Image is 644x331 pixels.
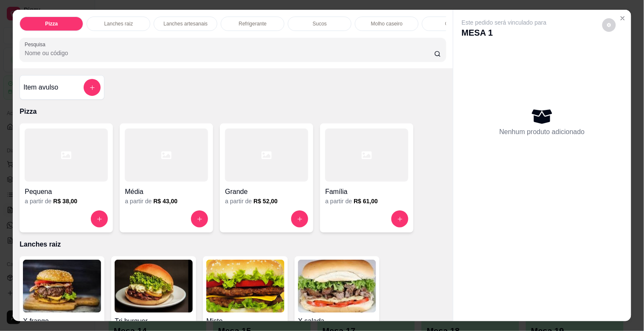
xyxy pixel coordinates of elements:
h4: Grande [225,187,308,197]
h4: X frango [23,316,101,326]
button: increase-product-quantity [91,210,108,227]
button: add-separate-item [84,79,101,96]
h4: X salada [298,316,376,326]
label: Pesquisa [25,41,48,48]
p: Nenhum produto adicionado [500,127,585,137]
div: a partir de [225,197,308,205]
h6: R$ 43,00 [153,197,177,205]
p: Lanches raiz [104,20,133,27]
p: Pizza [20,107,446,117]
h6: R$ 52,00 [253,197,278,205]
p: Lanches artesanais [163,20,208,27]
div: a partir de [25,197,108,205]
img: product-image [115,260,193,313]
h4: Pequena [25,187,108,197]
h4: Misto [206,316,284,326]
img: product-image [23,260,101,313]
button: increase-product-quantity [191,210,208,227]
img: product-image [206,260,284,313]
p: MESA 1 [462,27,547,39]
h4: Média [125,187,208,197]
input: Pesquisa [25,49,434,57]
h6: R$ 61,00 [354,197,378,205]
button: Close [616,11,630,25]
h4: Item avulso [23,82,58,93]
p: Sucos [313,20,327,27]
div: a partir de [325,197,408,205]
button: decrease-product-quantity [602,18,616,32]
p: Pizza [45,20,58,27]
img: product-image [298,260,376,313]
h4: Tri burguer [115,316,193,326]
p: Refrigerante [239,20,267,27]
button: increase-product-quantity [391,210,408,227]
p: Este pedido será vinculado para [462,18,547,27]
p: Molho caseiro [371,20,403,27]
p: Lanches raiz [20,239,446,250]
p: Cerveja [445,20,463,27]
h6: R$ 38,00 [53,197,77,205]
div: a partir de [125,197,208,205]
button: increase-product-quantity [291,210,308,227]
h4: Família [325,187,408,197]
